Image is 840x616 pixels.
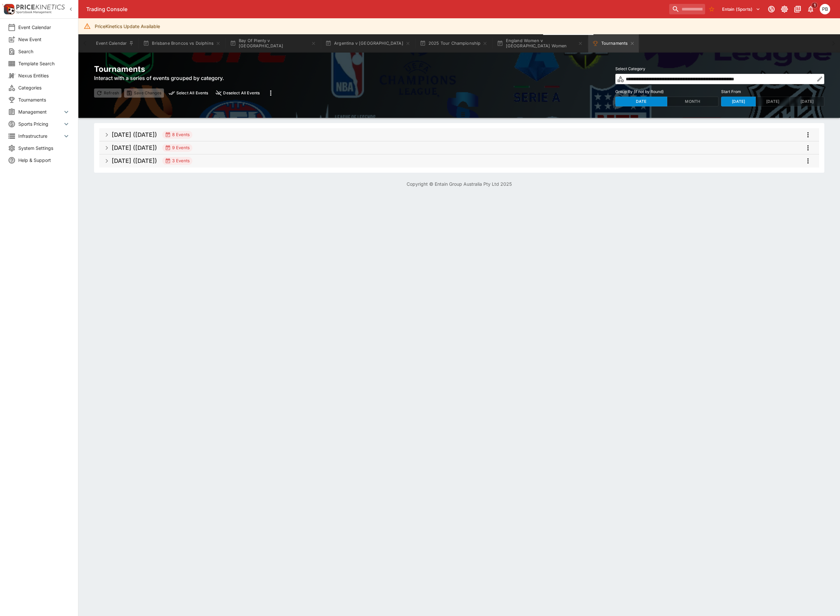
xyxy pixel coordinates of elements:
button: Notifications [805,3,816,15]
button: Date [615,97,667,106]
img: PriceKinetics [16,5,65,9]
div: Trading Console [86,6,667,13]
div: 3 Events [165,158,190,164]
div: Peter Bishop [820,4,830,14]
img: PriceKinetics Logo [2,3,15,16]
span: Infrastructure [18,133,62,139]
button: No Bookmarks [706,4,717,14]
span: Event Calendar [18,24,70,31]
button: Peter Bishop [818,2,832,16]
button: [DATE] [755,97,790,106]
button: Documentation [792,3,803,15]
div: Start From [721,97,824,106]
button: Connected to PK [766,3,777,15]
h5: [DATE] ([DATE]) [112,131,157,138]
button: Event Calendar [92,34,138,53]
input: search [669,4,705,14]
label: Select Category [615,64,824,74]
button: Brisbane Broncos vs Dolphins [139,34,225,53]
button: [DATE] ([DATE])3 Eventsmore [99,154,819,167]
h5: [DATE] ([DATE]) [112,144,157,151]
span: Template Search [18,60,70,67]
h2: Tournaments [94,64,277,74]
span: Categories [18,84,70,91]
button: 2025 Tour Championship [416,34,492,53]
label: Group By (if not by Round) [615,87,719,97]
div: 9 Events [165,145,190,151]
button: Tournaments [588,34,639,53]
button: [DATE] [790,97,824,106]
button: Toggle light/dark mode [779,3,790,15]
button: more [802,142,814,154]
img: Sportsbook Management [16,11,52,14]
button: more [265,87,277,99]
div: PriceKinetics Update Available [95,20,160,32]
p: Copyright © Entain Group Australia Pty Ltd 2025 [78,181,840,187]
button: preview [167,88,211,98]
span: Sports Pricing [18,120,62,127]
button: [DATE] [721,97,756,106]
div: 8 Events [165,132,190,138]
h5: [DATE] ([DATE]) [112,157,157,165]
span: Help & Support [18,157,70,164]
div: Group By (if not by Round) [615,97,719,106]
span: New Event [18,36,70,43]
button: more [802,129,814,141]
button: Argentina v [GEOGRAPHIC_DATA] [321,34,414,53]
button: [DATE] ([DATE])9 Eventsmore [99,141,819,154]
label: Start From [721,87,824,97]
button: [DATE] ([DATE])8 Eventsmore [99,128,819,141]
span: Tournaments [18,96,70,103]
button: close [213,88,262,98]
button: Month [667,97,719,106]
span: 1 [811,2,818,8]
span: System Settings [18,145,70,151]
button: Select Tenant [718,4,764,14]
button: Bay Of Plenty v [GEOGRAPHIC_DATA] [226,34,320,53]
span: Management [18,108,62,115]
button: more [802,155,814,167]
span: Nexus Entities [18,72,70,79]
h6: Interact with a series of events grouped by category. [94,74,277,82]
button: England Women v [GEOGRAPHIC_DATA] Women [493,34,587,53]
span: Search [18,48,70,55]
